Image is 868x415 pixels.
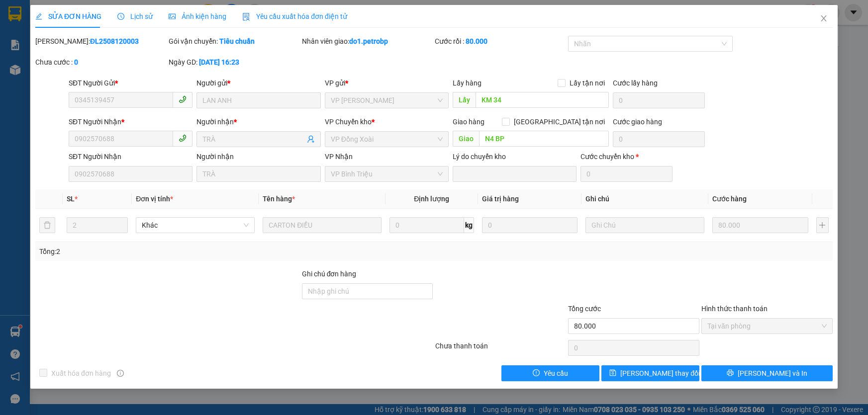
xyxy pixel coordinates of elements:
input: Ghi chú đơn hàng [302,283,433,299]
th: Ghi chú [581,189,708,209]
div: Ngày GD: [169,57,300,68]
b: [DATE] 16:23 [199,58,239,66]
button: delete [39,217,55,233]
span: [PERSON_NAME] thay đổi [620,368,700,379]
b: ĐL2508120003 [90,37,139,45]
span: Tên hàng [263,195,295,203]
span: user-add [307,135,315,143]
button: printer[PERSON_NAME] và In [701,365,833,381]
div: Chưa cước : [35,57,167,68]
input: Dọc đường [476,92,609,108]
img: icon [242,13,250,21]
span: clock-circle [117,13,124,20]
div: VP gửi [325,78,449,88]
div: SĐT Người Nhận [69,151,193,162]
div: Cước rồi : [435,36,566,47]
span: phone [179,134,187,142]
div: Người nhận [196,116,320,127]
button: Close [810,5,838,33]
div: Lý do chuyển kho [453,151,577,162]
span: Giao [453,131,479,147]
span: Yêu cầu xuất hóa đơn điện tử [242,12,347,20]
label: Ghi chú đơn hàng [302,270,357,278]
div: Gói vận chuyển: [169,36,300,47]
span: Xuất hóa đơn hàng [47,368,115,379]
span: kg [464,217,474,233]
span: Lấy tận nơi [566,78,609,88]
div: Cước chuyển kho [580,151,673,162]
input: Cước lấy hàng [613,92,705,108]
div: Chưa thanh toán [434,340,568,358]
span: info-circle [117,370,124,377]
button: exclamation-circleYêu cầu [501,365,599,381]
span: VP Chuyển kho [325,118,372,126]
span: Yêu cầu [544,368,568,379]
b: 0 [74,58,78,66]
div: VP Nhận [325,151,449,162]
span: Khác [142,218,249,233]
div: Người gửi [196,78,320,88]
span: SỬA ĐƠN HÀNG [35,12,101,20]
div: [PERSON_NAME]: [35,36,167,47]
input: Cước giao hàng [613,131,705,147]
span: Định lượng [414,195,449,203]
span: [GEOGRAPHIC_DATA] tận nơi [510,116,609,127]
div: Nhân viên giao: [302,36,433,47]
span: Ảnh kiện hàng [169,12,226,20]
span: Giao hàng [453,118,484,126]
span: Giá trị hàng [482,195,519,203]
span: Lấy [453,92,476,108]
span: VP Bình Triệu [331,166,443,181]
span: VP Đức Liễu [331,93,443,108]
span: Đơn vị tính [136,195,173,203]
span: Cước hàng [712,195,747,203]
span: Tại văn phòng [707,319,827,333]
input: 0 [482,217,578,233]
label: Hình thức thanh toán [701,305,768,313]
div: SĐT Người Gửi [69,78,193,88]
label: Cước lấy hàng [613,79,658,87]
span: Tổng cước [568,305,601,313]
span: [PERSON_NAME] và In [738,368,807,379]
span: edit [35,13,42,20]
div: Người nhận [196,151,320,162]
label: Cước giao hàng [613,118,662,126]
span: save [609,369,616,377]
b: do1.petrobp [349,37,388,45]
span: picture [169,13,176,20]
span: exclamation-circle [533,369,540,377]
b: 80.000 [466,37,487,45]
button: plus [816,217,829,233]
span: printer [727,369,734,377]
span: SL [67,195,75,203]
input: Ghi Chú [585,217,704,233]
b: Tiêu chuẩn [219,37,255,45]
span: close [820,14,828,22]
div: SĐT Người Nhận [69,116,193,127]
span: Lấy hàng [453,79,482,87]
button: save[PERSON_NAME] thay đổi [601,365,699,381]
span: phone [179,95,187,103]
input: VD: Bàn, Ghế [263,217,382,233]
input: Dọc đường [479,131,609,147]
input: 0 [712,217,808,233]
span: Lịch sử [117,12,153,20]
div: Tổng: 2 [39,246,335,257]
span: VP Đồng Xoài [331,132,443,147]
